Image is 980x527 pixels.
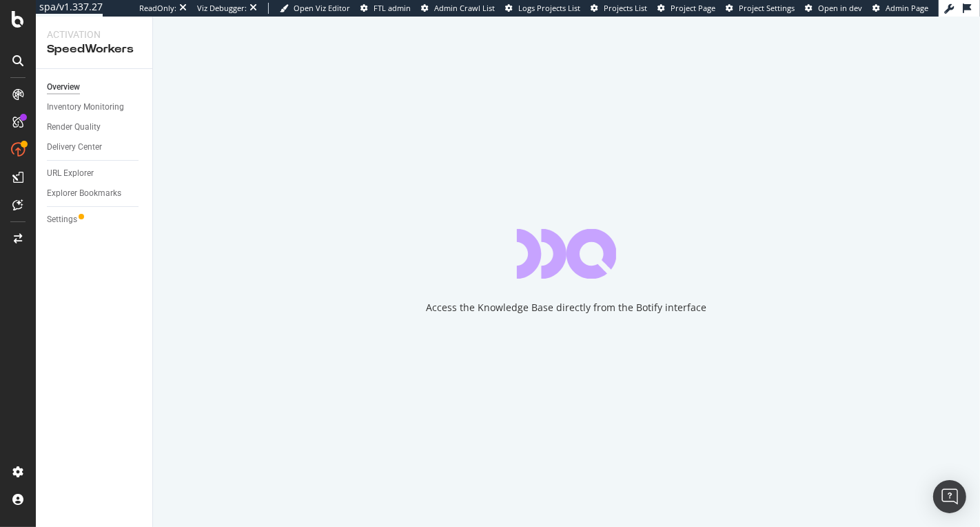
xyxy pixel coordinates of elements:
[818,3,862,13] span: Open in dev
[421,3,495,14] a: Admin Crawl List
[360,3,411,14] a: FTL admin
[933,480,966,513] div: Open Intercom Messenger
[139,3,176,14] div: ReadOnly:
[47,120,143,135] a: Render Quality
[505,3,580,14] a: Logs Projects List
[47,120,101,135] div: Render Quality
[47,140,143,155] a: Delivery Center
[726,3,795,14] a: Project Settings
[47,186,121,201] div: Explorer Bookmarks
[657,3,715,14] a: Project Page
[671,3,715,13] span: Project Page
[591,3,647,14] a: Projects List
[47,28,141,41] div: Activation
[427,301,707,315] div: Access the Knowledge Base directly from the Botify interface
[374,3,411,13] span: FTL admin
[47,166,143,181] a: URL Explorer
[47,212,143,227] a: Settings
[47,100,143,115] a: Inventory Monitoring
[47,186,143,201] a: Explorer Bookmarks
[604,3,647,13] span: Projects List
[280,3,350,14] a: Open Viz Editor
[517,229,616,279] div: animation
[47,140,102,155] div: Delivery Center
[805,3,862,14] a: Open in dev
[872,3,928,14] a: Admin Page
[518,3,580,13] span: Logs Projects List
[47,80,143,95] a: Overview
[197,3,247,14] div: Viz Debugger:
[47,212,77,227] div: Settings
[47,41,141,57] div: SpeedWorkers
[886,3,928,13] span: Admin Page
[47,166,94,181] div: URL Explorer
[47,100,124,115] div: Inventory Monitoring
[434,3,495,13] span: Admin Crawl List
[739,3,795,13] span: Project Settings
[294,3,350,13] span: Open Viz Editor
[47,80,80,95] div: Overview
